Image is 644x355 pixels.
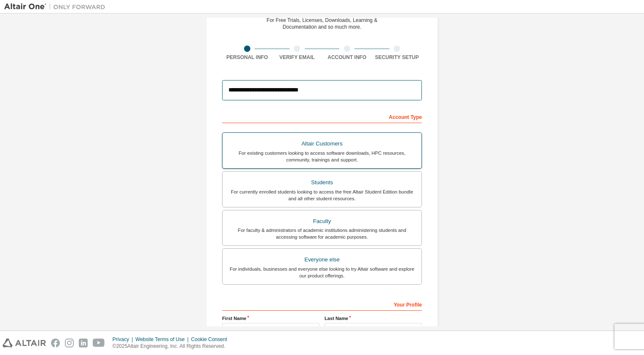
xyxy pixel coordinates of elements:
[325,315,422,322] label: Last Name
[79,339,88,347] img: linkedin.svg
[372,54,422,61] div: Security Setup
[228,227,416,240] div: For faculty & administrators of academic institutions administering students and accessing softwa...
[191,336,232,343] div: Cookie Consent
[65,339,74,347] img: instagram.svg
[267,17,378,30] div: For Free Trials, Licenses, Downloads, Learning & Documentation and so much more.
[93,339,105,347] img: youtube.svg
[228,266,416,279] div: For individuals, businesses and everyone else looking to try Altair software and explore our prod...
[113,336,135,343] div: Privacy
[272,54,322,61] div: Verify Email
[4,3,110,11] img: Altair One
[228,254,416,266] div: Everyone else
[113,343,232,350] p: © 2025 Altair Engineering, Inc. All Rights Reserved.
[3,339,46,347] img: altair_logo.svg
[228,138,416,150] div: Altair Customers
[228,215,416,227] div: Faculty
[222,54,272,61] div: Personal Info
[228,150,416,163] div: For existing customers looking to access software downloads, HPC resources, community, trainings ...
[228,188,416,202] div: For currently enrolled students looking to access the free Altair Student Edition bundle and all ...
[228,177,416,188] div: Students
[135,336,191,343] div: Website Terms of Use
[222,315,319,322] label: First Name
[322,54,372,61] div: Account Info
[51,339,60,347] img: facebook.svg
[222,297,422,311] div: Your Profile
[222,110,422,123] div: Account Type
